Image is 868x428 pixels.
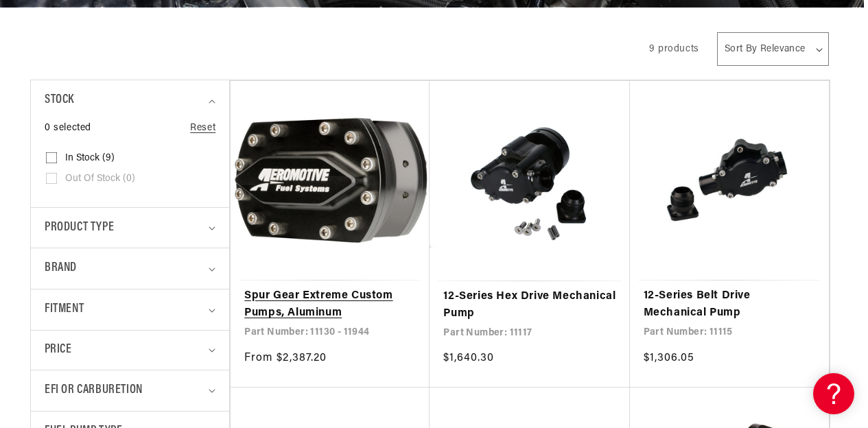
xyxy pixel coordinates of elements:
a: 12-Series Belt Drive Mechanical Pump [644,287,815,322]
summary: Fitment (0 selected) [45,289,215,330]
span: Out of stock (0) [65,173,135,185]
span: EFI or Carburetion [45,381,143,401]
span: 0 selected [45,121,91,136]
span: Price [45,341,71,359]
span: In stock (9) [65,152,115,165]
span: Stock [45,91,74,110]
summary: Product type (0 selected) [45,208,215,248]
summary: Stock (0 selected) [45,80,215,121]
span: 9 products [649,44,699,54]
summary: EFI or Carburetion (0 selected) [45,370,215,411]
span: Brand [45,259,77,278]
a: Reset [190,121,215,136]
span: Product type [45,218,114,238]
span: Fitment [45,300,84,320]
a: Spur Gear Extreme Custom Pumps, Aluminum [244,287,416,322]
summary: Brand (0 selected) [45,248,215,289]
a: 12-Series Hex Drive Mechanical Pump [443,288,615,323]
summary: Price [45,331,215,370]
